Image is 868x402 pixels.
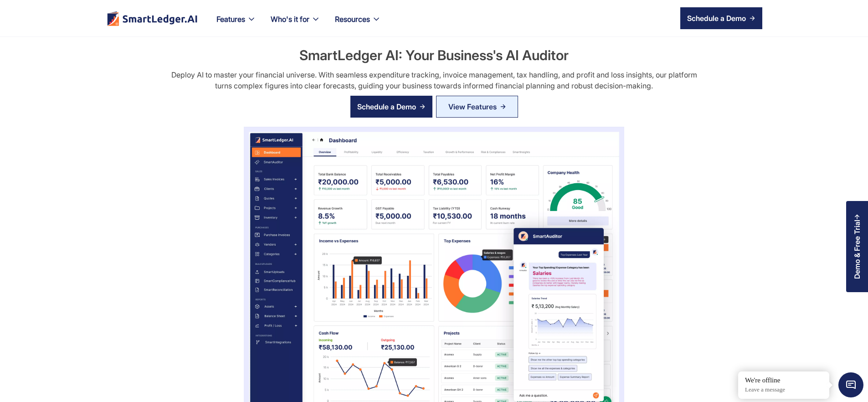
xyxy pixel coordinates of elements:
div: Resources [335,13,370,26]
a: View Features [436,96,518,118]
div: Deploy AI to master your financial universe. With seamless expenditure tracking, invoice manageme... [164,69,704,91]
div: Resources [328,13,388,36]
div: Demo & Free Trial [853,220,861,279]
a: Schedule a Demo [680,7,762,29]
a: home [106,11,198,26]
div: We're offline [745,376,822,385]
div: Features [216,13,245,26]
div: Schedule a Demo [687,13,746,24]
div: Who's it for [263,13,328,36]
div: Schedule a Demo [357,101,416,112]
div: Features [209,13,263,36]
img: arrow right icon [420,104,425,109]
img: footer logo [106,11,198,26]
div: View Features [448,99,497,114]
h2: SmartLedger AI: Your Business's AI Auditor [299,46,569,65]
div: Who's it for [271,13,309,26]
p: Leave a message [745,386,822,394]
span: Chat Widget [838,372,863,397]
img: arrow right icon [750,15,755,21]
img: Arrow Right Blue [500,104,506,109]
a: Schedule a Demo [350,96,432,118]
